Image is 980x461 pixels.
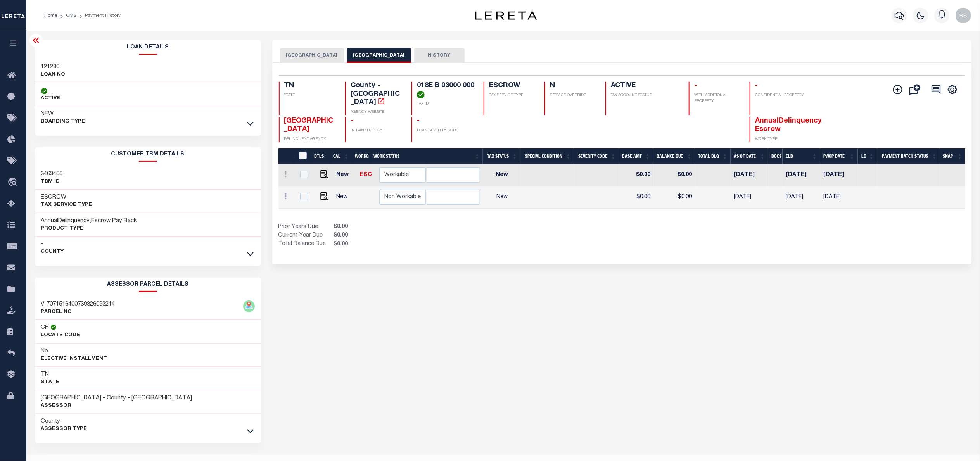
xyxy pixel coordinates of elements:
[820,148,858,164] th: PWOP Date: activate to sort column ascending
[311,148,330,164] th: DTLS
[284,93,336,98] p: STATE
[417,101,474,107] p: TAX ID
[417,82,474,98] h4: 018E B 03000 000
[731,186,769,209] td: [DATE]
[66,13,76,18] a: OMS
[41,248,64,256] p: County
[475,11,537,20] img: logo-dark.svg
[284,82,336,90] h4: TN
[550,93,596,98] p: SERVICE OVERRIDE
[574,148,619,164] th: Severity Code: activate to sort column ascending
[619,148,653,164] th: Base Amt: activate to sort column ascending
[489,93,535,98] p: TAX SERVICE TYPE
[278,231,332,240] td: Current Year Due
[550,82,596,90] h4: N
[611,93,680,98] p: TAX ACCOUNT STATUS
[35,278,261,292] h2: ASSESSOR PARCEL DETAILS
[332,231,350,240] span: $0.00
[7,178,20,188] i: travel_explore
[940,148,966,164] th: SNAP: activate to sort column ascending
[619,164,654,186] td: $0.00
[41,193,92,201] h3: ESCROW
[41,425,87,433] p: Assessor Type
[956,8,971,23] img: svg+xml;base64,PHN2ZyB4bWxucz0iaHR0cDovL3d3dy53My5vcmcvMjAwMC9zdmciIHBvaW50ZXItZXZlbnRzPSJub25lIi...
[731,164,769,186] td: [DATE]
[755,82,758,89] span: -
[334,186,356,209] td: New
[783,164,821,186] td: [DATE]
[351,109,402,115] p: AGENCY WEBSITE
[41,71,66,79] p: LOAN NO
[41,300,115,308] h3: V-7071516400739326093214
[654,164,695,186] td: $0.00
[483,148,520,164] th: Tax Status: activate to sort column ascending
[278,148,294,164] th: &nbsp;&nbsp;&nbsp;&nbsp;&nbsp;&nbsp;&nbsp;&nbsp;&nbsp;&nbsp;
[820,186,858,209] td: [DATE]
[352,148,370,164] th: WorkQ
[41,95,60,102] p: ACTIVE
[41,347,48,355] h3: No
[332,223,350,231] span: $0.00
[755,117,822,133] span: AnnualDelinquency Escrow
[611,82,680,90] h4: ACTIVE
[41,332,80,339] p: Locate Code
[35,147,261,162] h2: CUSTOMER TBM DETAILS
[294,148,311,164] th: &nbsp;
[347,48,411,63] button: [GEOGRAPHIC_DATA]
[731,148,768,164] th: As of Date: activate to sort column ascending
[41,394,192,402] h3: [GEOGRAPHIC_DATA] - County - [GEOGRAPHIC_DATA]
[694,93,740,104] p: WITH ADDITIONAL PROPERTY
[783,186,821,209] td: [DATE]
[877,148,940,164] th: Payment Batch Status: activate to sort column ascending
[858,148,877,164] th: LD: activate to sort column ascending
[35,40,261,55] h2: Loan Details
[41,402,192,410] p: Assessor
[370,148,427,164] th: Work Status
[41,418,87,425] h3: County
[41,178,63,186] p: TBM ID
[654,186,695,209] td: $0.00
[44,13,57,18] a: Home
[489,82,535,90] h4: ESCROW
[417,117,420,124] span: -
[280,48,344,63] button: [GEOGRAPHIC_DATA]
[41,110,85,118] h3: NEW
[755,93,807,98] p: CONFIDENTIAL PROPERTY
[520,148,574,164] th: Special Condition: activate to sort column ascending
[76,12,121,19] li: Payment History
[619,186,654,209] td: $0.00
[284,136,336,142] p: DELINQUENT AGENCY
[332,240,350,249] span: $0.00
[41,63,66,71] h3: 121230
[483,164,521,186] td: New
[694,82,697,89] span: -
[41,217,137,225] h3: AnnualDelinquency,Escrow Pay Back
[414,48,465,63] button: HISTORY
[360,172,372,178] a: ESC
[41,170,63,178] h3: 3463406
[41,240,64,248] h3: -
[483,186,521,209] td: New
[334,164,356,186] td: New
[755,136,807,142] p: WORK TYPE
[768,148,783,164] th: Docs
[41,201,92,209] p: Tax Service Type
[653,148,695,164] th: Balance Due: activate to sort column ascending
[278,223,332,231] td: Prior Years Due
[41,118,85,126] p: BOARDING TYPE
[695,148,731,164] th: Total DLQ: activate to sort column ascending
[351,128,402,134] p: IN BANKRUPTCY
[330,148,352,164] th: CAL: activate to sort column ascending
[41,378,60,386] p: State
[278,240,332,249] td: Total Balance Due
[417,128,474,134] p: LOAN SEVERITY CODE
[284,117,334,133] span: [GEOGRAPHIC_DATA]
[351,82,402,107] h4: County - [GEOGRAPHIC_DATA]
[41,355,107,363] p: Elective Installment
[351,117,353,124] span: -
[783,148,820,164] th: ELD: activate to sort column ascending
[41,324,49,332] h3: CP
[820,164,858,186] td: [DATE]
[41,308,115,316] p: PARCEL NO
[41,371,60,378] h3: TN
